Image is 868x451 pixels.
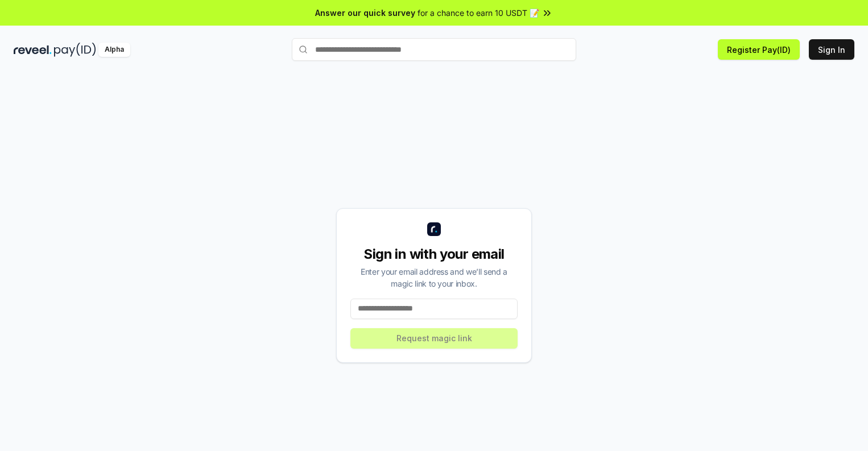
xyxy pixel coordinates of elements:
div: Sign in with your email [350,245,518,263]
button: Register Pay(ID) [718,39,800,60]
div: Enter your email address and we’ll send a magic link to your inbox. [350,266,518,289]
span: Answer our quick survey [315,7,415,19]
img: reveel_dark [14,43,52,57]
button: Sign In [809,39,854,60]
div: Alpha [98,43,130,57]
img: pay_id [54,43,96,57]
img: logo_small [427,222,441,236]
span: for a chance to earn 10 USDT 📝 [418,7,539,19]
